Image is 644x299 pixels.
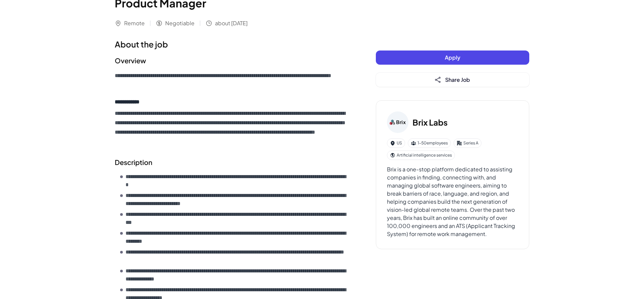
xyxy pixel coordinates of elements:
[165,19,194,27] span: Negotiable
[387,151,455,160] div: Artificial intelligence services
[387,138,405,148] div: US
[413,116,448,128] h3: Brix Labs
[445,76,470,83] span: Share Job
[387,111,408,133] img: Br
[454,138,481,148] div: Series A
[115,157,349,167] h2: Description
[408,138,451,148] div: 1-50 employees
[387,165,518,238] div: Brix is a one-stop platform dedicated to assisting companies in finding, connecting with, and man...
[115,56,349,66] h2: Overview
[115,38,349,50] h1: About the job
[124,19,145,27] span: Remote
[376,73,529,87] button: Share Job
[445,54,460,61] span: Apply
[215,19,248,27] span: about [DATE]
[376,51,529,65] button: Apply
